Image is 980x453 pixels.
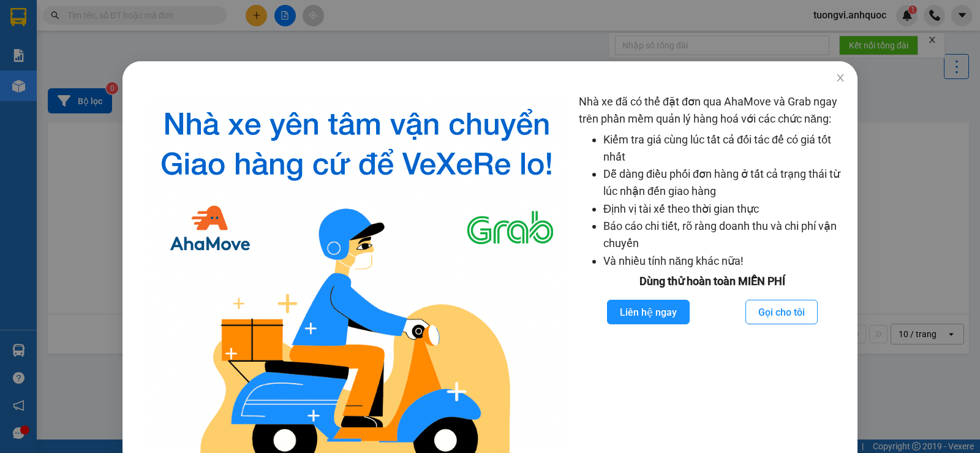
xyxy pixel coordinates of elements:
[603,253,845,270] li: Và nhiều tính năng khác nữa!
[603,131,845,166] li: Kiểm tra giá cùng lúc tất cả đối tác để có giá tốt nhất
[579,273,845,290] div: Dùng thử hoàn toàn MIỄN PHÍ
[835,73,845,83] span: close
[603,166,845,200] li: Dễ dàng điều phối đơn hàng ở tất cả trạng thái từ lúc nhận đến giao hàng
[823,61,858,96] button: Close
[607,300,690,324] button: Liên hệ ngay
[620,305,677,320] span: Liên hệ ngay
[603,200,845,218] li: Định vị tài xế theo thời gian thực
[758,305,805,320] span: Gọi cho tôi
[603,218,845,253] li: Báo cáo chi tiết, rõ ràng doanh thu và chi phí vận chuyển
[745,300,818,324] button: Gọi cho tôi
